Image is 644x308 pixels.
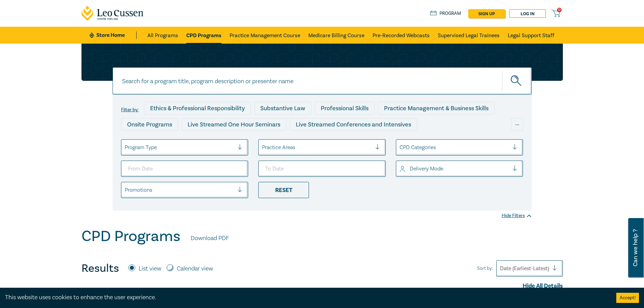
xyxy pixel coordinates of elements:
div: National Programs [390,134,452,147]
h4: Results [81,262,119,275]
input: select [400,165,401,172]
div: Live Streamed Conferences and Intensives [290,118,417,131]
a: Store Home [90,31,137,39]
a: Log in [509,9,546,18]
div: Live Streamed Practical Workshops [121,134,228,147]
label: Calendar view [177,264,213,273]
a: Pre-Recorded Webcasts [373,27,430,44]
input: Search for a program title, program description or presenter name [113,67,532,95]
span: Sort by: [477,265,493,272]
div: Onsite Programs [121,118,178,131]
a: Medicare Billing Course [308,27,364,44]
a: sign up [468,9,505,18]
label: Filter by: [121,107,139,113]
div: Practice Management & Business Skills [378,102,495,115]
label: List view [139,264,161,273]
div: ... [511,118,523,131]
input: From Date [121,161,248,177]
div: Hide Filters [502,212,532,219]
input: select [262,144,263,151]
a: Supervised Legal Trainees [438,27,500,44]
div: Reset [258,182,309,198]
span: Can we help ? [632,222,639,274]
input: Sort by [500,265,501,272]
div: 10 CPD Point Packages [313,134,387,147]
a: Practice Management Course [230,27,300,44]
div: Substantive Law [254,102,311,115]
a: Program [430,10,461,17]
a: CPD Programs [186,27,221,44]
span: 0 [557,8,562,12]
div: Pre-Recorded Webcasts [232,134,309,147]
button: Accept cookies [616,293,639,303]
div: This website uses cookies to enhance the user experience. [5,293,606,302]
h1: CPD Programs [81,228,181,245]
div: Hide All Details [81,282,563,290]
input: select [125,144,126,151]
input: select [400,144,401,151]
div: Professional Skills [315,102,375,115]
div: Live Streamed One Hour Seminars [182,118,286,131]
input: To Date [258,161,386,177]
input: select [125,186,126,194]
div: Ethics & Professional Responsibility [144,102,251,115]
a: Legal Support Staff [508,27,554,44]
a: All Programs [147,27,178,44]
a: Download PDF [191,234,229,243]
